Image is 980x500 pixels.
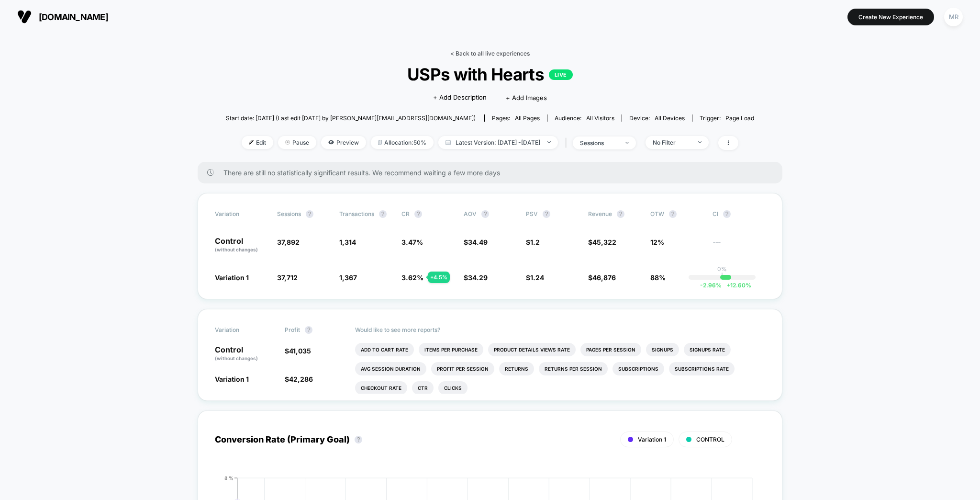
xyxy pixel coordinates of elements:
[625,142,629,144] img: end
[215,326,267,334] span: Variation
[14,9,111,24] button: [DOMAIN_NAME]
[226,114,476,122] span: Start date: [DATE] (Last edit [DATE] by [PERSON_NAME][EMAIL_ADDRESS][DOMAIN_NAME])
[713,239,765,253] span: ---
[339,273,357,282] span: 1,367
[646,343,679,356] li: Signups
[277,210,301,217] span: Sessions
[580,343,641,356] li: Pages Per Session
[650,210,703,218] span: OTW
[617,210,624,218] button: ?
[580,139,618,147] div: sessions
[588,210,612,217] span: Revenue
[721,273,723,280] p: |
[433,93,487,102] span: + Add Description
[401,273,423,282] span: 3.62 %
[492,114,540,122] div: Pages:
[278,136,316,149] span: Pause
[717,265,727,273] p: 0%
[650,238,664,246] span: 12%
[464,273,488,282] span: $
[355,326,766,333] p: Would like to see more reports?
[215,237,267,253] p: Control
[726,282,730,289] span: +
[700,282,722,289] span: -2.96 %
[713,210,765,218] span: CI
[725,114,754,122] span: Page Load
[526,210,538,217] span: PSV
[305,326,312,334] button: ?
[242,136,273,149] span: Edit
[285,140,290,145] img: end
[285,375,313,383] span: $
[215,375,249,383] span: Variation 1
[464,210,477,217] span: AOV
[355,436,362,443] button: ?
[944,8,963,26] div: MR
[224,475,234,481] tspan: 8 %
[401,238,423,246] span: 3.47 %
[488,343,576,356] li: Product Details Views Rate
[499,362,534,375] li: Returns
[941,7,966,27] button: MR
[592,273,616,282] span: 46,876
[215,210,267,218] span: Variation
[321,136,366,149] span: Preview
[481,210,489,218] button: ?
[588,273,616,282] span: $
[249,140,254,145] img: edit
[419,343,483,356] li: Items Per Purchase
[468,238,488,246] span: 34.49
[638,436,666,443] span: Variation 1
[586,114,614,122] span: All Visitors
[428,272,450,283] div: + 4.5 %
[612,362,664,375] li: Subscriptions
[669,210,677,218] button: ?
[530,273,544,282] span: 1.24
[530,238,540,246] span: 1.2
[723,210,731,218] button: ?
[622,114,692,122] span: Device:
[653,139,691,146] div: No Filter
[289,375,313,383] span: 42,286
[539,362,608,375] li: Returns Per Session
[700,114,754,122] div: Trigger:
[684,343,731,356] li: Signups Rate
[526,238,540,246] span: $
[438,136,558,149] span: Latest Version: [DATE] - [DATE]
[355,343,414,356] li: Add To Cart Rate
[215,273,249,282] span: Variation 1
[339,210,374,217] span: Transactions
[17,10,32,24] img: Visually logo
[378,140,382,145] img: rebalance
[355,362,426,375] li: Avg Session Duration
[355,381,407,395] li: Checkout Rate
[696,436,724,443] span: CONTROL
[847,9,934,25] button: Create New Experience
[401,210,410,217] span: CR
[339,238,356,246] span: 1,314
[450,50,530,57] a: < Back to all live experiences
[215,346,275,362] p: Control
[655,114,685,122] span: all devices
[371,136,434,149] span: Allocation: 50%
[277,238,300,246] span: 37,892
[515,114,540,122] span: all pages
[549,69,573,80] p: LIVE
[543,210,550,218] button: ?
[431,362,494,375] li: Profit Per Session
[722,282,751,289] span: 12.60 %
[285,347,311,355] span: $
[277,273,298,282] span: 37,712
[464,238,488,246] span: $
[555,114,614,122] div: Audience:
[563,136,573,150] span: |
[285,326,300,333] span: Profit
[289,347,311,355] span: 41,035
[215,355,258,361] span: (without changes)
[223,169,763,177] span: There are still no statistically significant results. We recommend waiting a few more days
[468,273,488,282] span: 34.29
[252,64,727,84] span: USPs with Hearts
[698,141,702,143] img: end
[306,210,313,218] button: ?
[588,238,616,246] span: $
